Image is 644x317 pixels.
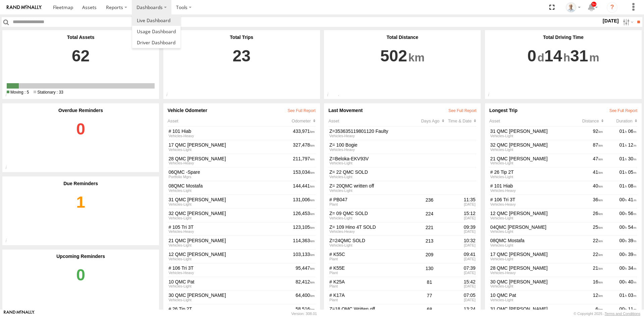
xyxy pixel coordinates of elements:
[168,183,291,189] a: 08QMC Mostafa
[7,181,155,186] div: Due Reminders
[292,118,316,123] div: Click to Sort
[620,169,627,175] span: 01
[444,244,475,247] div: [DATE]
[292,182,316,193] div: 144,441
[329,197,415,203] a: # PB047
[168,224,291,230] a: # 105 Tri 3T
[168,175,291,179] div: View Group Details
[620,238,627,243] span: 00
[168,244,291,247] div: View Group Details
[294,278,315,289] div: 82,412
[416,210,443,221] div: 224
[168,197,291,203] a: 31 QMC [PERSON_NAME]
[329,238,415,244] a: Z=24QMC SOLD
[490,197,570,203] a: # 106 Tri 3T
[329,156,415,162] a: Z=Beloka-EKV93V
[291,312,317,316] div: Version: 308.01
[421,118,448,123] div: Click to Sort
[490,244,570,247] div: Vehicles-Light
[168,189,291,193] div: View Group Details
[605,312,640,316] a: Terms and Conditions
[7,113,155,168] a: 0
[544,40,570,72] span: 14
[168,128,291,134] a: # 101 Hiab
[601,17,620,24] label: [DATE]
[628,265,637,271] span: 34
[168,216,291,220] div: View Group Details
[628,156,637,161] span: 30
[168,134,291,138] div: View Group Details
[7,5,42,10] img: rand-logo.svg
[168,279,293,285] a: 10 QMC Pat
[570,251,604,262] div: 22
[294,264,315,275] div: 95,447
[329,284,415,288] div: Plant
[444,252,475,257] div: 09:41
[489,108,637,113] div: Longest Trip
[4,310,35,317] a: Visit our Website
[570,127,604,139] div: 92
[329,293,415,298] a: # K17A
[292,223,316,234] div: 123,105
[444,238,475,244] div: 10:32
[570,210,604,221] div: 26
[490,169,570,175] a: # 26 Tip 2T
[329,230,415,233] div: Vehicles-Heavy
[292,169,316,180] div: 153,034
[628,293,637,298] span: 03
[7,90,29,95] span: 5
[329,142,415,148] a: Z= 100 Bogie
[570,237,604,248] div: 22
[620,293,627,298] span: 01
[329,265,415,271] a: # K55E
[490,230,570,233] div: Vehicles-Light
[620,306,627,312] span: 00
[329,175,415,179] div: Vehicles-Light
[292,127,316,139] div: 433,971
[570,196,604,207] div: 36
[444,284,475,288] div: [DATE]
[490,252,570,257] a: 17 QMC [PERSON_NAME]
[490,306,570,312] a: 31 QMC [PERSON_NAME]
[329,128,415,134] a: Z=353635119801120 Faulty
[620,183,627,189] span: 01
[416,292,443,303] div: 77
[2,92,17,99] div: Total Active/Deployed Assets
[628,128,637,134] span: 06
[7,259,155,314] a: 0
[168,169,291,175] a: 06QMC -Spare
[328,108,476,113] div: Last Movement
[292,237,316,248] div: 114,363
[168,156,291,162] a: 28 QMC [PERSON_NAME]
[7,108,155,113] div: Overdue Reminders
[444,203,475,206] div: [DATE]
[168,108,316,113] div: Vehicle Odometer
[328,40,476,77] a: 502
[628,238,637,243] span: 39
[444,216,475,220] div: [DATE]
[168,306,293,312] a: # 26 Tip 2T
[2,238,17,245] div: Total number of due reminder notifications generated from your asset reminders
[620,279,627,284] span: 00
[490,128,570,134] a: 31 QMC [PERSON_NAME]
[628,211,637,216] span: 56
[168,257,291,261] div: View Group Details
[444,279,475,285] div: 15:42
[329,134,415,138] div: Vehicles-Heavy
[168,252,291,257] a: 12 QMC [PERSON_NAME]
[570,305,604,316] div: 6
[444,293,475,298] div: 07:05
[168,161,291,165] div: View Group Details
[620,142,627,148] span: 01
[329,298,415,302] div: Plant
[444,271,475,275] div: [DATE]
[628,183,637,189] span: 08
[490,142,570,148] a: 32 QMC [PERSON_NAME]
[620,197,627,202] span: 00
[168,142,291,148] a: 17 QMC [PERSON_NAME]
[490,257,570,261] div: Vehicles-Light
[628,142,637,148] span: 12
[329,271,415,275] div: Plant
[329,148,415,152] div: Vehicles-Heavy
[416,305,443,316] div: 68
